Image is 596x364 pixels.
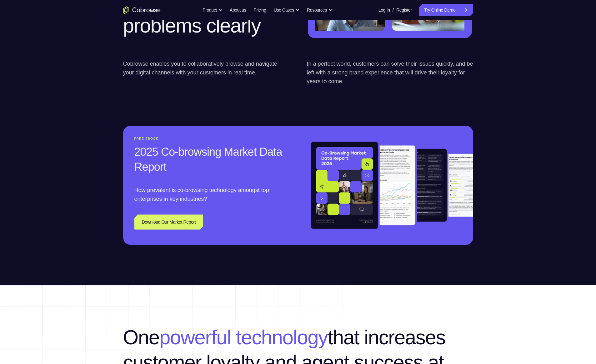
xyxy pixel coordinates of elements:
h2: 2025 Co-browsing Market Data Report [134,144,287,174]
a: Pricing [253,4,266,16]
p: Cobrowse enables you to collaboratively browse and navigate your digital channels with your custo... [123,59,289,86]
p: Free ebook [134,137,287,141]
a: About us [230,4,246,16]
p: How prevalent is co-browsing technology amongst top enterprises in key industries? [134,186,287,203]
img: Co-browsing market overview report book pages [309,137,473,234]
span: powerful technology [159,326,328,349]
a: Go to the home page [123,6,161,14]
a: Register [396,4,412,16]
p: In a perfect world, customers can solve their issues quickly, and be left with a strong brand exp... [307,59,473,86]
a: Download Our Market Report [134,215,203,230]
button: Resources [307,4,332,16]
span: / [393,6,394,14]
button: Use Cases [274,4,299,16]
a: Log In [378,4,390,16]
a: Try Online Demo [419,4,473,16]
button: Product [203,4,222,16]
